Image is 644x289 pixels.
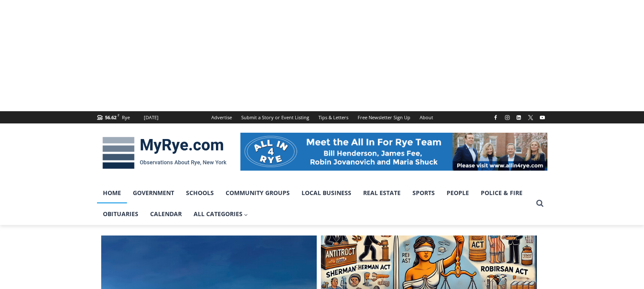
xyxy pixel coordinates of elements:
[220,182,296,203] a: Community Groups
[118,113,119,118] span: F
[314,111,353,123] a: Tips & Letters
[144,203,188,225] a: Calendar
[441,182,475,203] a: People
[122,114,130,121] div: Rye
[188,203,254,225] a: All Categories
[537,112,547,123] a: YouTube
[194,209,248,219] span: All Categories
[415,111,438,123] a: About
[105,114,116,120] span: 56.62
[240,133,547,171] img: All in for Rye
[127,182,180,203] a: Government
[97,182,127,203] a: Home
[296,182,357,203] a: Local Business
[353,111,415,123] a: Free Newsletter Sign Up
[407,182,441,203] a: Sports
[97,131,232,175] img: MyRye.com
[532,196,547,211] button: View Search Form
[97,182,532,225] nav: Primary Navigation
[144,114,159,121] div: [DATE]
[514,112,524,123] a: Linkedin
[207,111,237,123] a: Advertise
[490,112,501,123] a: Facebook
[237,111,314,123] a: Submit a Story or Event Listing
[525,112,536,123] a: X
[207,111,438,123] nav: Secondary Navigation
[180,182,220,203] a: Schools
[97,203,144,225] a: Obituaries
[502,112,512,123] a: Instagram
[357,182,407,203] a: Real Estate
[475,182,528,203] a: Police & Fire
